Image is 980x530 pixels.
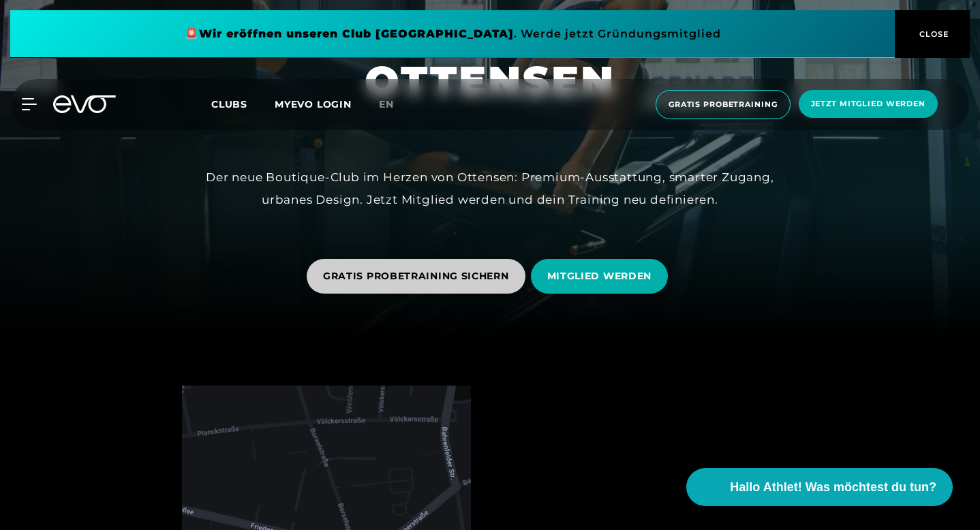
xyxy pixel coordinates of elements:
[652,90,795,119] a: Gratis Probetraining
[730,478,936,497] span: Hallo Athlet! Was möchtest du tun?
[183,166,797,211] div: Der neue Boutique-Club im Herzen von Ottensen: Premium-Ausstattung, smarter Zugang, urbanes Desig...
[379,98,394,110] span: en
[211,97,275,110] a: Clubs
[211,98,247,110] span: Clubs
[811,98,925,110] span: Jetzt Mitglied werden
[531,249,674,304] a: MITGLIED WERDEN
[895,10,970,58] button: CLOSE
[379,97,410,112] a: en
[275,98,352,110] a: MYEVO LOGIN
[323,269,509,283] span: GRATIS PROBETRAINING SICHERN
[795,90,942,119] a: Jetzt Mitglied werden
[669,99,778,110] span: Gratis Probetraining
[547,269,652,283] span: MITGLIED WERDEN
[307,249,531,304] a: GRATIS PROBETRAINING SICHERN
[916,28,949,40] span: CLOSE
[686,468,953,506] button: Hallo Athlet! Was möchtest du tun?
